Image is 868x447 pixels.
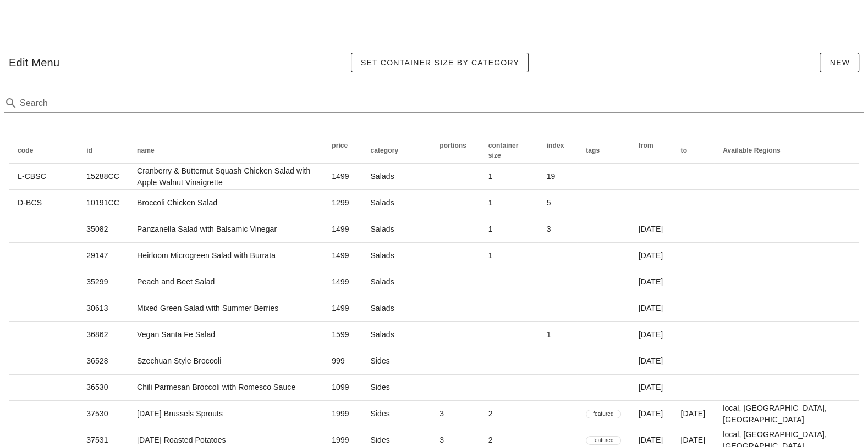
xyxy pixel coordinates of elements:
[128,295,323,322] td: Mixed Green Salad with Summer Berries
[480,190,538,216] td: 1
[128,348,323,375] td: Szechuan Style Broccoli
[538,216,578,243] td: 3
[361,269,431,295] td: Salads
[630,269,672,295] td: [DATE]
[361,164,431,190] td: Salads
[78,401,128,427] td: 37530
[630,348,672,375] td: [DATE]
[9,164,78,190] td: L-CBSC
[586,147,600,154] span: tags
[723,147,781,154] span: Available Regions
[128,164,323,190] td: Cranberry & Butternut Squash Chicken Salad with Apple Walnut Vinaigrette
[820,53,859,72] button: New
[78,375,128,401] td: 36530
[361,137,431,164] th: category: Not sorted. Activate to sort ascending.
[323,401,361,427] td: 1999
[323,348,361,375] td: 999
[128,190,323,216] td: Broccoli Chicken Salad
[323,164,361,190] td: 1499
[9,137,78,164] th: code: Not sorted. Activate to sort ascending.
[431,137,479,164] th: portions: Not sorted. Activate to sort ascending.
[593,410,614,418] span: featured
[323,137,361,164] th: price: Not sorted. Activate to sort ascending.
[680,147,687,154] span: to
[323,190,361,216] td: 1299
[829,58,850,67] span: New
[323,216,361,243] td: 1499
[630,137,672,164] th: from: Not sorted. Activate to sort ascending.
[630,401,672,427] td: [DATE]
[714,401,859,427] td: local, [GEOGRAPHIC_DATA], [GEOGRAPHIC_DATA]
[480,401,538,427] td: 2
[538,164,578,190] td: 19
[78,348,128,375] td: 36528
[78,164,128,190] td: 15288CC
[128,269,323,295] td: Peach and Beet Salad
[128,216,323,243] td: Panzanella Salad with Balsamic Vinegar
[538,190,578,216] td: 5
[361,190,431,216] td: Salads
[323,269,361,295] td: 1499
[714,137,859,164] th: Available Regions: Not sorted. Activate to sort ascending.
[351,53,529,72] button: Set Container Size by Category
[361,322,431,348] td: Salads
[630,322,672,348] td: [DATE]
[577,137,630,164] th: tags: Not sorted. Activate to sort ascending.
[630,216,672,243] td: [DATE]
[672,401,714,427] td: [DATE]
[538,322,578,348] td: 1
[323,322,361,348] td: 1599
[361,216,431,243] td: Salads
[360,58,520,67] span: Set Container Size by Category
[78,137,128,164] th: id: Not sorted. Activate to sort ascending.
[480,243,538,269] td: 1
[78,216,128,243] td: 35082
[361,295,431,322] td: Salads
[128,137,323,164] th: name: Not sorted. Activate to sort ascending.
[672,137,714,164] th: to: Not sorted. Activate to sort ascending.
[431,401,479,427] td: 3
[593,437,614,444] span: featured
[547,142,564,149] span: index
[128,322,323,348] td: Vegan Santa Fe Salad
[323,375,361,401] td: 1099
[86,147,92,154] span: id
[480,137,538,164] th: container size: Not sorted. Activate to sort ascending.
[488,142,519,159] span: container size
[18,147,33,154] span: code
[78,269,128,295] td: 35299
[370,147,398,154] span: category
[78,295,128,322] td: 30613
[128,401,323,427] td: [DATE] Brussels Sprouts
[137,147,155,154] span: name
[480,164,538,190] td: 1
[332,142,348,149] span: price
[480,216,538,243] td: 1
[361,243,431,269] td: Salads
[323,243,361,269] td: 1499
[440,142,466,149] span: portions
[78,322,128,348] td: 36862
[630,243,672,269] td: [DATE]
[78,243,128,269] td: 29147
[128,243,323,269] td: Heirloom Microgreen Salad with Burrata
[361,375,431,401] td: Sides
[639,142,653,149] span: from
[323,295,361,322] td: 1499
[78,190,128,216] td: 10191CC
[630,375,672,401] td: [DATE]
[128,375,323,401] td: Chili Parmesan Broccoli with Romesco Sauce
[630,295,672,322] td: [DATE]
[9,190,78,216] td: D-BCS
[361,401,431,427] td: Sides
[361,348,431,375] td: Sides
[538,137,578,164] th: index: Not sorted. Activate to sort ascending.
